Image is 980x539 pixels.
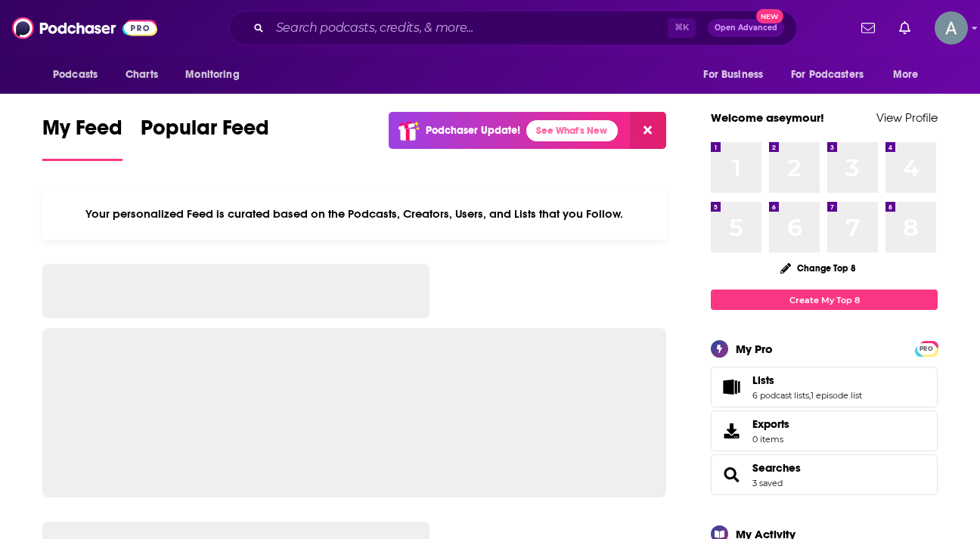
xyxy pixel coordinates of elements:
span: Lists [711,367,938,407]
a: PRO [917,342,935,354]
div: Your personalized Feed is curated based on the Podcasts, Creators, Users, and Lists that you Follow. [42,188,666,240]
a: 3 saved [752,478,783,488]
span: 0 items [752,434,789,445]
a: Lists [752,373,862,387]
span: Exports [752,417,789,431]
a: Popular Feed [141,115,269,161]
a: My Feed [42,115,122,161]
a: Create My Top 8 [711,290,938,310]
button: open menu [882,60,938,89]
img: User Profile [935,11,968,45]
a: Charts [116,60,167,89]
span: New [756,9,783,23]
button: open menu [175,60,259,89]
span: For Podcasters [791,64,864,85]
a: View Profile [876,110,938,125]
button: open menu [693,60,782,89]
span: My Feed [42,115,122,150]
span: Exports [716,420,746,441]
a: Searches [716,464,746,485]
span: PRO [917,343,935,355]
a: See What's New [526,120,618,141]
a: Searches [752,461,801,475]
span: More [893,64,919,85]
span: , [809,390,811,401]
button: Open AdvancedNew [708,19,784,37]
span: Searches [711,454,938,495]
button: Change Top 8 [771,259,865,277]
span: Open Advanced [715,24,777,32]
span: Popular Feed [141,115,269,150]
a: Show notifications dropdown [893,15,916,41]
div: Search podcasts, credits, & more... [228,11,797,45]
span: Monitoring [185,64,239,85]
button: Show profile menu [935,11,968,45]
button: open menu [42,60,117,89]
a: Show notifications dropdown [855,15,881,41]
div: My Pro [736,342,773,356]
span: ⌘ K [668,18,696,38]
input: Search podcasts, credits, & more... [270,16,668,40]
button: open menu [781,60,885,89]
a: Exports [711,410,938,451]
a: Lists [716,376,746,398]
span: Lists [752,373,774,387]
img: Podchaser - Follow, Share and Rate Podcasts [12,14,157,42]
span: For Business [703,64,763,85]
a: Welcome aseymour! [711,110,824,125]
span: Podcasts [53,64,98,85]
a: 6 podcast lists [752,390,809,401]
a: 1 episode list [811,390,862,401]
span: Logged in as aseymour [935,11,968,45]
span: Charts [126,64,158,85]
p: Podchaser Update! [426,124,520,137]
